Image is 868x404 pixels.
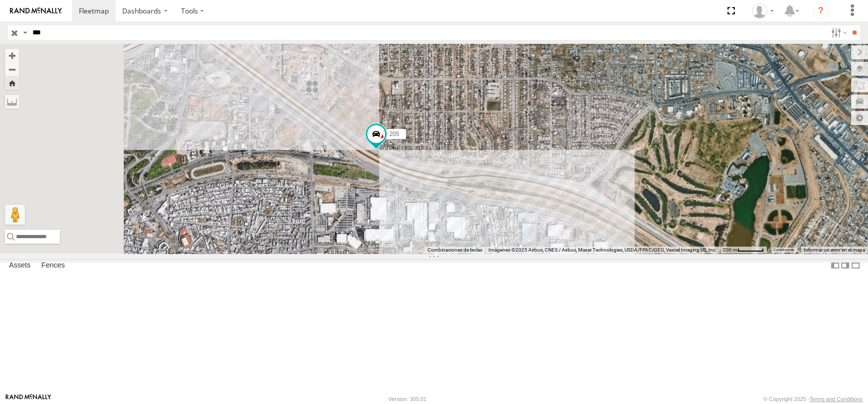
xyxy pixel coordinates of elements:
button: Escala del mapa: 200 m por 49 píxeles [720,247,767,254]
a: Terms and Conditions [810,396,863,402]
span: 205 [389,131,399,138]
label: Assets [4,259,35,273]
button: Arrastra el hombrecito naranja al mapa para abrir Street View [5,205,25,225]
label: Search Query [21,25,29,40]
button: Zoom out [5,62,19,76]
button: Zoom Home [5,76,19,90]
img: rand-logo.svg [10,7,62,14]
label: Map Settings [851,111,868,125]
label: Dock Summary Table to the Left [830,259,840,273]
span: Imágenes ©2025 Airbus, CNES / Airbus, Maxar Technologies, USDA/FPAC/GEO, Vexcel Imaging US, Inc. [488,247,717,253]
i: ? [813,3,829,19]
div: © Copyright 2025 - [763,396,863,402]
a: Informar un error en el mapa [804,247,865,253]
a: Condiciones [773,248,794,252]
button: Zoom in [5,49,19,62]
div: Omar Miranda [748,3,777,18]
label: Measure [5,95,19,109]
span: 200 m [723,247,737,253]
button: Combinaciones de teclas [428,247,482,254]
label: Fences [36,259,70,273]
a: Visit our Website [5,394,51,404]
label: Hide Summary Table [851,259,861,273]
label: Dock Summary Table to the Right [840,259,850,273]
label: Search Filter Options [827,25,849,40]
div: Version: 305.01 [389,396,427,402]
